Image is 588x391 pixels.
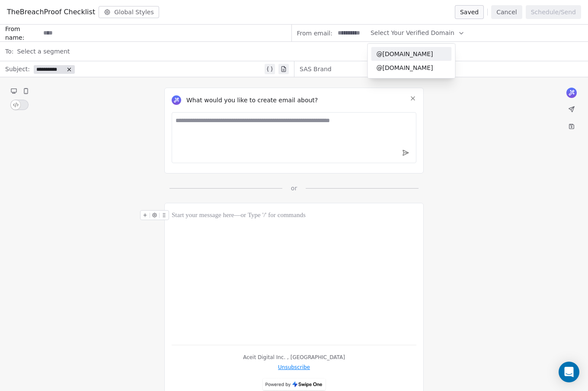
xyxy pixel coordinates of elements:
[5,25,40,42] span: From name:
[377,50,447,58] span: @[DOMAIN_NAME]
[455,5,484,19] button: Saved
[377,63,447,72] span: @[DOMAIN_NAME]
[7,7,95,17] span: TheBreachProof Checklist
[491,5,522,19] button: Cancel
[5,65,30,76] span: Subject:
[186,96,318,104] span: What would you like to create email about?
[5,47,13,56] span: To:
[300,65,332,73] span: SAS Brand
[371,47,452,75] div: Suggestions
[526,5,581,19] button: Schedule/Send
[99,6,159,18] button: Global Styles
[371,28,454,38] span: Select Your Verified Domain
[291,184,297,192] span: or
[297,29,332,38] span: From email:
[17,47,70,56] span: Select a segment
